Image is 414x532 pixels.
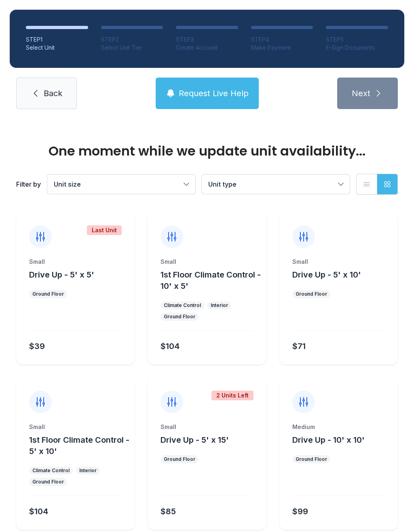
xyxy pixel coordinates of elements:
button: Drive Up - 5' x 10' [292,269,361,280]
div: Select Unit Tier [101,44,163,52]
div: STEP 5 [326,36,388,44]
div: Make Payment [251,44,313,52]
div: Interior [211,302,228,309]
div: Interior [79,467,97,474]
div: Ground Floor [32,479,64,485]
div: Small [292,258,385,266]
div: $104 [29,506,48,517]
div: $85 [161,506,176,517]
div: STEP 2 [101,36,163,44]
button: Unit type [202,175,350,194]
span: Drive Up - 5' x 10' [292,270,361,280]
div: Climate Control [32,467,70,474]
div: Create Account [176,44,238,52]
div: Ground Floor [164,313,195,320]
button: Unit size [47,175,195,194]
div: STEP 1 [26,36,88,44]
div: E-Sign Documents [326,44,388,52]
div: Small [29,423,122,431]
div: $104 [161,341,180,352]
button: Drive Up - 5' x 15' [161,434,229,446]
div: Select Unit [26,44,88,52]
span: Drive Up - 5' x 15' [161,435,229,445]
div: Ground Floor [296,456,327,463]
div: 2 Units Left [211,391,253,400]
span: 1st Floor Climate Control - 5' x 10' [29,435,129,456]
span: Drive Up - 10' x 10' [292,435,365,445]
div: Ground Floor [164,456,195,463]
span: 1st Floor Climate Control - 10' x 5' [161,270,261,291]
div: STEP 3 [176,36,238,44]
button: 1st Floor Climate Control - 5' x 10' [29,434,131,457]
div: $99 [292,506,308,517]
div: Filter by [16,179,41,189]
span: Drive Up - 5' x 5' [29,270,94,280]
span: Next [352,88,370,99]
div: $71 [292,341,306,352]
span: Unit type [208,180,237,188]
div: Small [161,423,253,431]
div: Medium [292,423,385,431]
div: Small [161,258,253,266]
div: Ground Floor [32,291,64,297]
div: STEP 4 [251,36,313,44]
div: Ground Floor [296,291,327,297]
button: Drive Up - 10' x 10' [292,434,365,446]
button: Drive Up - 5' x 5' [29,269,94,280]
span: Unit size [54,180,81,188]
button: 1st Floor Climate Control - 10' x 5' [161,269,263,292]
span: Request Live Help [179,88,249,99]
span: Back [44,88,62,99]
div: One moment while we update unit availability... [16,145,398,158]
div: Climate Control [164,302,201,309]
div: Small [29,258,122,266]
div: $39 [29,341,45,352]
div: Last Unit [87,225,122,235]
